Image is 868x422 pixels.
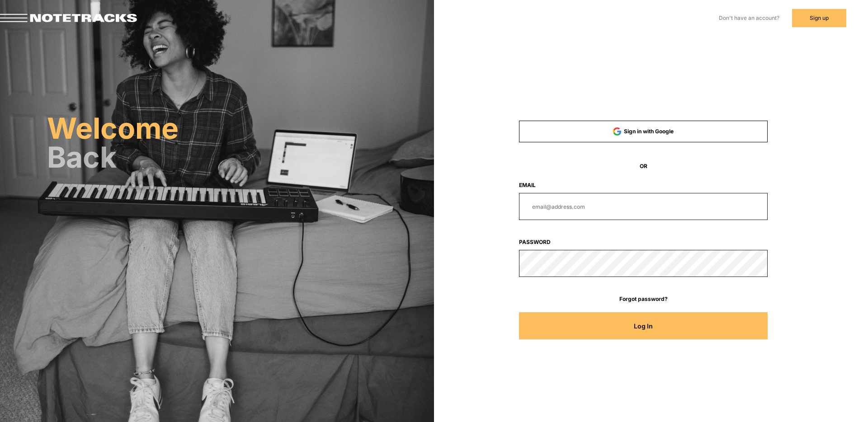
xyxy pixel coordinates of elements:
button: Log In [519,312,768,339]
span: OR [519,162,768,170]
a: Forgot password? [519,295,768,303]
label: Password [519,238,768,246]
label: Email [519,181,768,189]
button: Sign in with Google [519,121,768,142]
span: Sign in with Google [624,128,674,135]
label: Don't have an account? [719,14,779,22]
input: email@address.com [519,193,768,220]
h2: Back [47,145,434,170]
h2: Welcome [47,116,434,141]
button: Sign up [792,9,846,27]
